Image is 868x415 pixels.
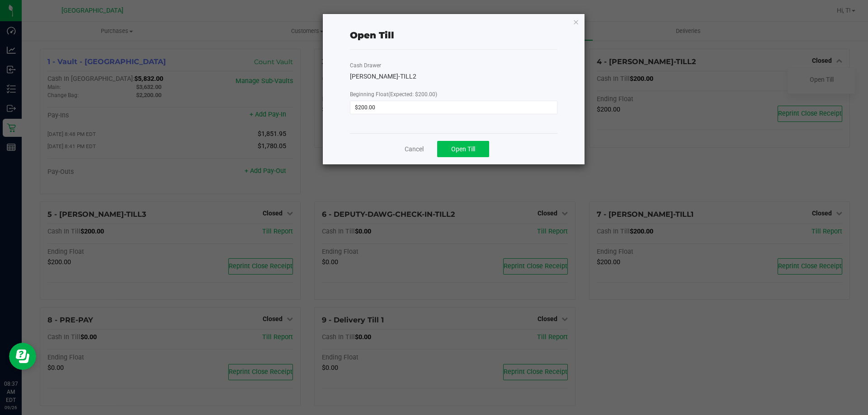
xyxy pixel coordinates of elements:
button: Open Till [437,141,489,157]
div: Open Till [350,28,394,42]
iframe: Resource center [9,343,36,370]
label: Cash Drawer [350,61,381,70]
span: (Expected: $200.00) [388,91,437,98]
div: [PERSON_NAME]-TILL2 [350,72,557,81]
span: Beginning Float [350,91,437,98]
a: Cancel [405,145,424,154]
span: Open Till [451,145,475,153]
